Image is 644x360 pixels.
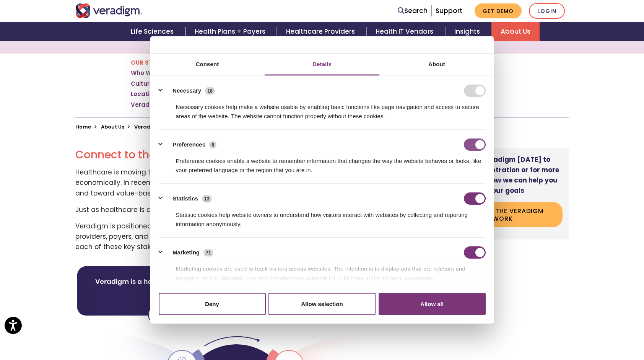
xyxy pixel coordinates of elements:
[101,123,124,130] a: About Us
[436,6,462,15] a: Support
[185,22,277,41] a: Health Plans + Payers
[159,151,486,175] div: Preference cookies enable a website to remember information that changes the way the website beha...
[277,22,366,41] a: Healthcare Providers
[159,293,266,315] button: Deny
[159,205,486,229] div: Statistic cookies help website owners to understand how visitors interact with websites by collec...
[131,69,167,77] a: Who We Are
[159,85,220,97] button: Necessary (18)
[172,140,205,149] label: Preferences
[75,221,388,252] p: Veradigm is positioned at the center of the three pillars of key healthcare stakeholders: provide...
[434,155,559,195] strong: Speak with Veradigm [DATE] to request a demonstration or for more information on how we can help ...
[379,54,494,75] a: About
[122,22,185,41] a: Life Sciences
[475,3,522,18] a: Get Demo
[159,259,486,283] div: Marketing cookies are used to track visitors across websites. The intention is to display ads tha...
[268,293,376,315] button: Allow selection
[431,202,563,227] a: Connect to the Veradigm Network
[159,192,217,205] button: Statistics (13)
[366,22,445,41] a: Health IT Vendors
[398,6,428,16] a: Search
[75,167,388,199] p: Healthcare is moving toward the shared goal of delivering higher quality patient care, more econo...
[75,148,388,161] h2: Connect to the Veradigm Network
[131,90,161,98] a: Locations
[75,3,142,18] img: Veradigm logo
[75,123,91,130] a: Home
[131,80,190,88] a: Culture and Values
[172,194,198,203] label: Statistics
[159,138,221,151] button: Preferences (6)
[159,246,218,259] button: Marketing (71)
[159,97,486,121] div: Necessary cookies help make a website usable by enabling basic functions like page navigation and...
[150,54,265,75] a: Consent
[529,3,565,19] a: Login
[491,22,540,41] a: About Us
[379,293,486,315] button: Allow all
[265,54,379,75] a: Details
[445,22,491,41] a: Insights
[131,101,188,109] a: Veradigm Network
[75,205,388,215] p: Just as healthcare is converging around value-based care, so is Veradigm.
[172,86,201,95] label: Necessary
[172,248,200,257] label: Marketing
